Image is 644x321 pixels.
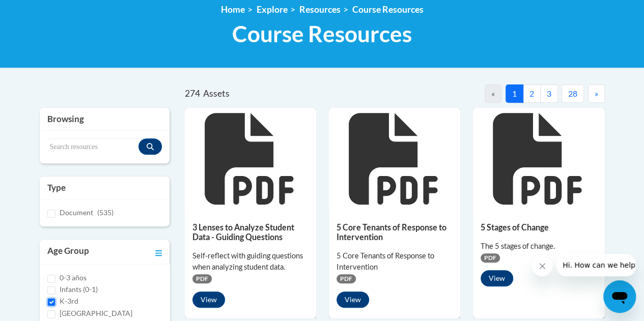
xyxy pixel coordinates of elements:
div: 5 Core Tenants of Response to Intervention [337,250,453,273]
button: View [337,291,369,308]
label: K-3rd [60,296,78,307]
button: View [192,291,225,308]
span: (535) [97,208,114,217]
h5: 5 Stages of Change [481,222,597,232]
a: Course Resources [352,4,424,15]
iframe: Message from company [556,254,636,276]
h3: Browsing [47,113,162,125]
a: Resources [299,4,341,15]
nav: Pagination Navigation [395,84,605,103]
label: [GEOGRAPHIC_DATA] [60,308,132,319]
button: Search resources [138,138,162,155]
h5: 3 Lenses to Analyze Student Data - Guiding Questions [192,222,309,242]
button: 2 [523,84,541,103]
h3: Type [47,182,162,194]
label: Infants (0-1) [60,284,98,295]
a: Toggle collapse [155,245,162,259]
span: PDF [481,253,500,262]
span: » [595,89,598,98]
button: 3 [540,84,558,103]
button: View [481,270,513,286]
span: Assets [203,88,230,99]
span: Document [60,208,93,217]
label: 0-3 años [60,272,87,283]
div: The 5 stages of change. [481,241,597,252]
h3: Age Group [47,245,89,259]
span: PDF [337,274,356,283]
span: Hi. How can we help? [6,7,82,15]
button: Next [588,84,605,103]
span: PDF [192,274,212,283]
span: Course Resources [232,20,412,47]
span: 274 [185,88,200,99]
input: Search resources [47,138,138,156]
a: Explore [257,4,288,15]
div: Self-reflect with guiding questions when analyzing student data. [192,250,309,273]
a: Home [221,4,245,15]
iframe: Button to launch messaging window [603,280,636,313]
h5: 5 Core Tenants of Response to Intervention [337,222,453,242]
button: 28 [562,84,584,103]
iframe: Close message [532,256,552,276]
button: 1 [506,84,523,103]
